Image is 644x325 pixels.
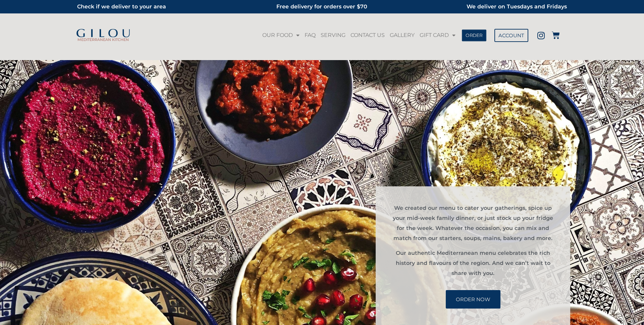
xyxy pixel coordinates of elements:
[75,29,131,38] img: Gilou Logo
[349,28,386,43] a: CONTACT US
[466,33,483,38] span: ORDER
[392,203,553,243] p: We created our menu to cater your gatherings, spice up your mid-week family dinner, or just stock...
[462,29,486,41] a: ORDER
[77,3,166,10] a: Check if we deliver to your area
[392,248,553,278] p: Our authentic Mediterranean menu celebrates the rich history and flavours of the region. And we c...
[408,2,567,12] h2: We deliver on Tuesdays and Fridays
[243,2,401,12] h2: Free delivery for orders over $70
[303,28,317,43] a: FAQ
[456,297,490,302] span: ORDER NOW
[260,28,458,43] nav: Menu
[446,290,500,309] a: ORDER NOW
[498,33,524,38] span: ACCOUNT
[494,29,528,42] a: ACCOUNT
[319,28,347,43] a: SERVING
[74,38,132,42] h2: MEDITERRANEAN KITCHEN
[261,28,301,43] a: OUR FOOD
[418,28,457,43] a: GIFT CARD
[388,28,416,43] a: GALLERY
